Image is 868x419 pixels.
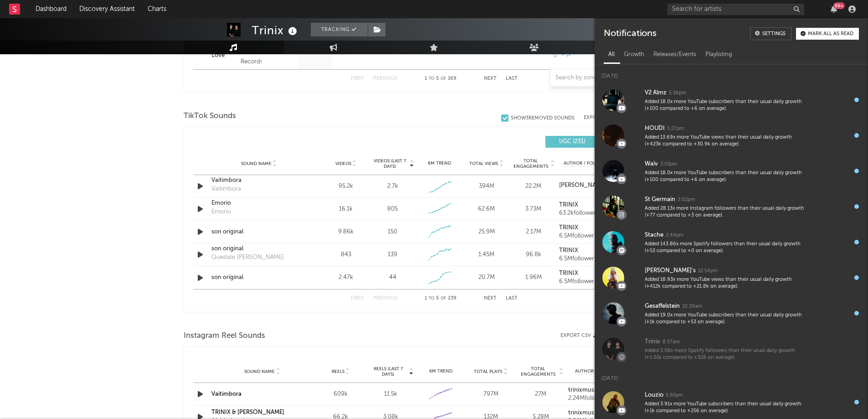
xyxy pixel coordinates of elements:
[325,205,367,214] div: 16.1k
[418,368,464,375] div: 6M Trend
[560,333,598,338] button: Export CSV
[595,82,868,118] a: V2 Almz5:36pmAdded 18.0x more YouTube subscribers than their usual daily growth (+100 compared to...
[465,205,508,214] div: 62.6M
[325,182,367,191] div: 95.2k
[518,390,564,399] div: 27M
[474,369,502,374] span: Total Plays
[184,331,265,341] span: Instagram Reel Sounds
[211,176,307,185] a: Vaitimbora
[645,170,805,184] div: Added 18.0x more YouTube subscribers than their usual daily growth (+100 compared to +6 on average).
[645,88,667,98] div: V2 Almz
[211,273,307,282] a: son original
[559,225,578,231] strong: TRINIX
[584,115,621,120] button: Export CSV
[645,241,805,255] div: Added 143.86x more Spotify followers than their usual daily growth (+53 compared to +0 on average).
[568,395,637,402] div: 2.24M followers
[645,194,675,205] div: St Germain
[595,189,868,224] a: St Germain3:02pmAdded 28.13x more Instagram followers than their usual daily growth (+77 compared...
[762,31,786,36] div: Settings
[388,228,397,237] div: 150
[211,185,241,194] div: Vaitimbora
[465,250,508,259] div: 1.45M
[351,296,364,301] button: First
[645,123,665,134] div: HOUDI
[645,301,680,312] div: Gesaffelstein
[368,366,408,377] span: Reels (last 7 days)
[373,296,397,301] button: Previous
[512,273,555,282] div: 1.96M
[241,161,272,166] span: Sound Name
[545,136,607,148] button: UGC(231)
[325,250,367,259] div: 843
[465,228,508,237] div: 25.9M
[512,182,555,191] div: 22.2M
[645,205,805,219] div: Added 28.13x more Instagram followers than their usual daily growth (+77 compared to +3 on average).
[416,293,466,304] div: 1 5 239
[318,390,364,399] div: 609k
[511,115,575,121] div: Show 3 Removed Sounds
[559,270,578,276] strong: TRINIX
[211,244,307,253] div: son original
[389,273,396,282] div: 44
[595,260,868,295] a: [PERSON_NAME]'s12:54pmAdded 18.93x more YouTube views than their usual daily growth (+412k compar...
[645,276,805,290] div: Added 18.93x more YouTube views than their usual daily growth (+412k compared to +21.8k on average).
[666,232,683,239] div: 2:44pm
[468,390,514,399] div: 797M
[568,410,637,416] a: trinixmusic
[645,336,660,347] div: Trinix
[465,182,508,191] div: 394M
[559,182,622,189] a: [PERSON_NAME] & TRINIX
[678,197,695,203] div: 3:02pm
[244,369,275,374] span: Sound Name
[750,27,791,40] a: Settings
[559,256,622,262] div: 6.5M followers
[469,161,498,166] span: Total Views
[595,295,868,331] a: Gesaffelstein10:39amAdded 19.0x more YouTube subscribers than their usual daily growth (+1k compa...
[211,253,284,262] div: Quedate [PERSON_NAME]
[796,28,859,40] button: Mark all as read
[211,199,307,208] a: Emorio
[604,27,656,40] div: Notifications
[666,392,683,399] div: 5:50pm
[551,139,593,145] span: UGC ( 231 )
[604,47,619,62] div: All
[645,134,805,148] div: Added 13.69x more YouTube views than their usual daily growth (+423k compared to +30.9k on average).
[465,273,508,282] div: 20.7M
[335,161,351,166] span: Videos
[808,31,853,36] div: Mark all as read
[645,159,658,170] div: Waïv
[645,230,663,241] div: Stache
[595,224,868,260] a: Stache2:44pmAdded 143.86x more Spotify followers than their usual daily growth (+53 compared to +...
[559,248,578,253] strong: TRINIX
[252,23,299,38] div: Trinix
[325,273,367,282] div: 2.47k
[568,387,599,393] strong: trinixmusic
[559,248,622,254] a: TRINIX
[568,387,637,393] a: trinixmusic
[512,250,555,259] div: 96.8k
[698,268,718,274] div: 12:54pm
[645,390,663,401] div: Louzio
[595,367,868,384] div: [DATE]
[211,228,307,237] div: son original
[568,410,599,416] strong: trinixmusic
[645,347,805,362] div: Added 3.08x more Spotify followers than their usual daily growth (+1.01k compared to +328 on aver...
[559,279,622,285] div: 6.5M followers
[441,296,446,300] span: of
[645,265,696,276] div: [PERSON_NAME]'s
[649,47,701,62] div: Releases/Events
[559,270,622,277] a: TRINIX
[595,118,868,153] a: HOUDI5:27pmAdded 13.69x more YouTube views than their usual daily growth (+423k compared to +30.9...
[551,74,647,82] input: Search by song name or URL
[371,158,408,169] span: Videos (last 7 days)
[368,390,414,399] div: 11.5k
[559,202,622,208] a: TRINIX
[311,23,368,36] button: Tracking
[668,4,804,15] input: Search for artists
[645,98,805,113] div: Added 18.0x more YouTube subscribers than their usual daily growth (+100 compared to +6 on average).
[833,2,845,9] div: 99 +
[418,160,461,167] div: 6M Trend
